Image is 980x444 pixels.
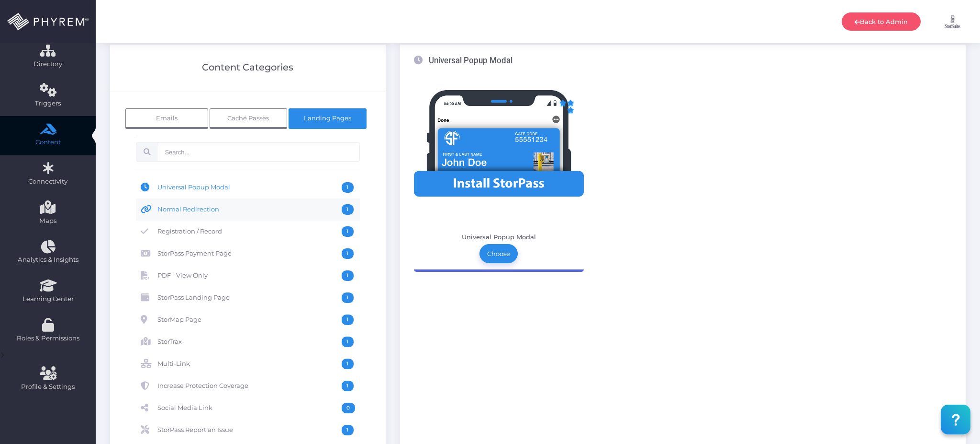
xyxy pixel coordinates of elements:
[342,226,354,237] span: 1
[157,182,342,193] span: Universal Popup Modal
[157,248,342,259] span: StorPass Payment Page
[157,337,342,347] span: StorTrax
[6,255,89,265] span: Analytics & Insights
[156,114,178,122] span: Emails
[342,403,355,413] span: 0
[342,425,354,435] span: 1
[157,403,342,413] span: Social Media Link
[429,56,512,65] h3: Universal Popup Modal
[157,425,342,435] span: StorPass Report an Issue
[136,353,360,375] a: Multi-Link 1
[136,221,360,243] a: Registration / Record 1
[136,397,360,419] a: Social Media Link 0
[342,359,354,369] span: 1
[157,381,342,391] span: Increase Protection Coverage
[157,142,360,162] input: Search...
[136,287,360,309] a: StorPass Landing Page 1
[342,248,354,259] span: 1
[39,216,56,226] span: Maps
[136,243,360,265] a: StorPass Payment Page 1
[21,382,75,392] span: Profile & Settings
[157,270,342,281] span: PDF - View Only
[157,204,342,215] span: Normal Redirection
[136,176,360,199] a: Universal Popup Modal 1
[157,315,342,325] span: StorMap Page
[342,204,354,215] span: 1
[227,114,269,122] span: Caché Passes
[6,177,89,187] span: Connectivity
[6,59,89,69] span: Directory
[136,375,360,397] a: Increase Protection Coverage 1
[342,315,354,325] span: 1
[842,12,921,31] a: Back to Admin
[342,270,354,281] span: 1
[124,60,372,74] div: Content Categories
[157,359,342,369] span: Multi-Link
[136,309,360,331] a: StorMap Page 1
[6,138,89,147] span: Content
[136,199,360,221] a: Normal Redirection 1
[427,234,570,241] h6: Universal Popup Modal
[342,182,354,193] span: 1
[136,265,360,287] a: PDF - View Only 1
[157,226,342,237] span: Registration / Record
[157,292,342,303] span: StorPass Landing Page
[6,294,89,304] span: Learning Center
[342,292,354,303] span: 1
[479,244,518,263] a: Choose
[342,381,354,391] span: 1
[6,99,89,108] span: Triggers
[342,337,354,347] span: 1
[6,334,89,343] span: Roles & Permissions
[136,419,360,441] a: StorPass Report an Issue 1
[136,331,360,353] a: StorTrax 1
[304,114,351,122] span: Landing Pages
